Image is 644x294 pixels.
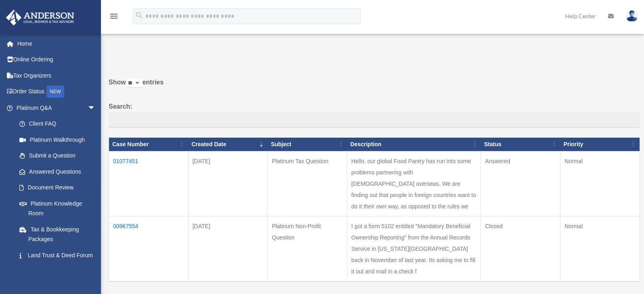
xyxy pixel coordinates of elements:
[6,67,108,84] a: Tax Organizers
[109,101,640,128] label: Search:
[126,79,143,88] select: Showentries
[109,151,189,216] td: 01077451
[347,151,481,216] td: Hello, our global Food Pantry has run into some problems partnering with [DEMOGRAPHIC_DATA] overs...
[347,137,481,151] th: Description: activate to sort column ascending
[11,180,104,196] a: Document Review
[109,112,640,128] input: Search:
[4,10,77,25] img: Anderson Advisors Platinum Portal
[11,195,104,221] a: Platinum Knowledge Room
[560,216,640,281] td: Normal
[188,216,268,281] td: [DATE]
[109,137,189,151] th: Case Number: activate to sort column ascending
[268,137,347,151] th: Subject: activate to sort column ascending
[6,52,108,68] a: Online Ordering
[268,151,347,216] td: Platinum Tax Question
[11,247,104,263] a: Land Trust & Deed Forum
[11,132,104,148] a: Platinum Walkthrough
[6,84,108,100] a: Order StatusNEW
[6,100,104,116] a: Platinum Q&Aarrow_drop_down
[11,116,104,132] a: Client FAQ
[88,100,104,116] span: arrow_drop_down
[347,216,481,281] td: I got a form 5102 entitled "Mandatory Beneficial Ownership Reporting" from the Annual Records Ser...
[11,164,100,180] a: Answered Questions
[481,216,560,281] td: Closed
[481,137,560,151] th: Status: activate to sort column ascending
[560,137,640,151] th: Priority: activate to sort column ascending
[481,151,560,216] td: Answered
[135,11,144,20] i: search
[46,86,64,98] div: NEW
[268,216,347,281] td: Platinum Non-Profit Question
[11,148,104,164] a: Submit a Question
[11,263,104,279] a: Portal Feedback
[109,216,189,281] td: 00967554
[109,14,119,21] a: menu
[109,11,119,21] i: menu
[188,151,268,216] td: [DATE]
[188,137,268,151] th: Created Date: activate to sort column ascending
[6,36,108,52] a: Home
[11,221,104,247] a: Tax & Bookkeeping Packages
[560,151,640,216] td: Normal
[109,77,640,96] label: Show entries
[626,10,638,22] img: User Pic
